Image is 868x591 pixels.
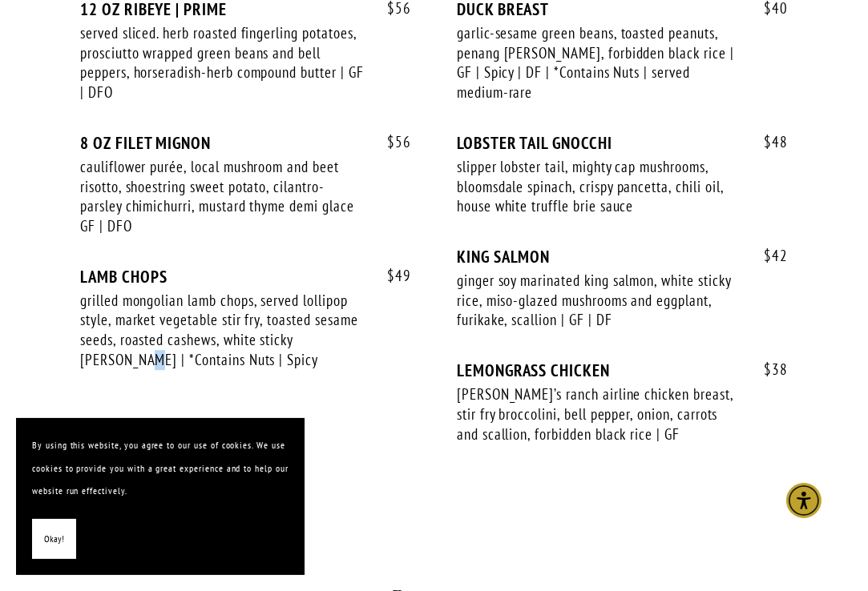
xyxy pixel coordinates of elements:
div: ginger soy marinated king salmon, white sticky rice, miso-glazed mushrooms and eggplant, furikake... [457,271,742,330]
span: $ [764,132,772,151]
div: garlic-sesame green beans, toasted peanuts, penang [PERSON_NAME], forbidden black rice | GF | Spi... [457,23,742,103]
button: Okay! [32,519,76,560]
span: $ [387,132,395,151]
div: LOBSTER TAIL GNOCCHI [457,133,788,153]
span: 42 [748,247,788,265]
p: By using this website, you agree to our use of cookies. We use cookies to provide you with a grea... [32,434,289,503]
div: cauliflower purée, local mushroom and beet risotto, shoestring sweet potato, cilantro-parsley chi... [80,157,365,236]
span: $ [764,246,772,265]
div: slipper lobster tail, mighty cap mushrooms, bloomsdale spinach, crispy pancetta, chili oil, house... [457,157,742,216]
span: $ [387,266,395,285]
div: 8 OZ FILET MIGNON [80,133,411,153]
span: Okay! [44,528,64,551]
div: Accessibility Menu [786,483,822,518]
span: 38 [748,360,788,379]
span: 56 [371,133,411,151]
span: $ [764,360,772,379]
div: KING SALMON [457,247,788,267]
div: grilled mongolian lamb chops, served lollipop style, market vegetable stir fry, toasted sesame se... [80,291,365,370]
div: [PERSON_NAME]’s ranch airline chicken breast, stir fry broccolini, bell pepper, onion, carrots an... [457,384,742,444]
div: LAMB CHOPS [80,267,411,287]
div: served sliced. herb roasted fingerling potatoes, prosciutto wrapped green beans and bell peppers,... [80,23,365,103]
span: 48 [748,133,788,151]
section: Cookie banner [16,418,305,575]
span: 49 [371,267,411,285]
div: LEMONGRASS CHICKEN [457,360,788,380]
